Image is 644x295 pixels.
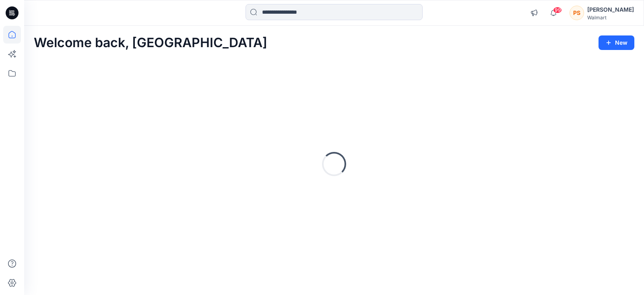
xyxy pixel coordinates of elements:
[553,7,562,13] span: 99
[587,5,634,15] div: [PERSON_NAME]
[34,35,267,50] h2: Welcome back, [GEOGRAPHIC_DATA]
[599,35,634,50] button: New
[570,6,584,20] div: PS
[587,15,634,21] div: Walmart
